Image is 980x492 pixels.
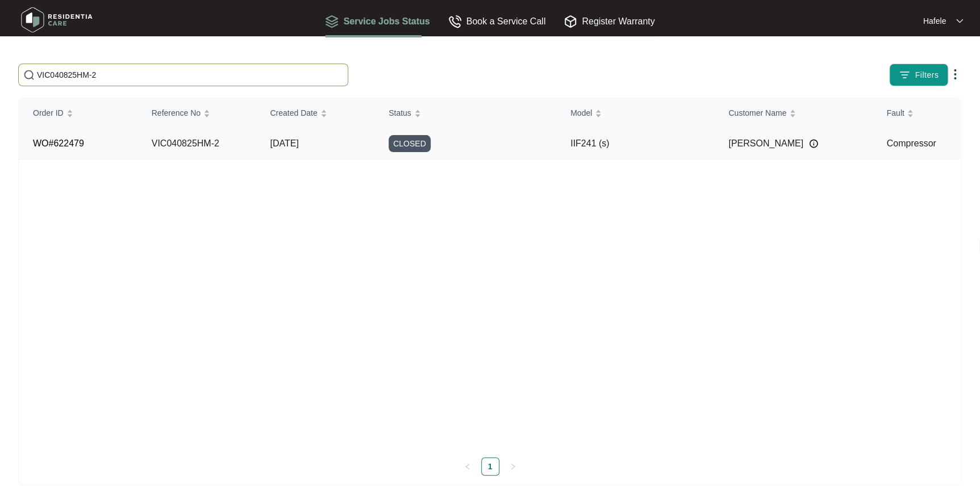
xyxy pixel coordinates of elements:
[23,69,35,81] img: search-icon
[482,458,499,475] a: 1
[256,98,375,128] th: Created Date
[464,463,471,470] span: left
[325,15,339,28] img: Service Jobs Status icon
[728,107,786,119] span: Customer Name
[564,15,577,28] img: Register Warranty icon
[564,14,654,28] div: Register Warranty
[923,15,946,27] p: Hafele
[956,18,963,24] img: dropdown arrow
[37,69,343,81] input: Search by Order Id, Assignee Name, Reference No, Customer Name and Model
[715,98,873,128] th: Customer Name
[570,107,592,119] span: Model
[889,64,948,86] button: filter iconFilters
[375,98,557,128] th: Status
[873,98,961,128] th: Fault
[448,15,462,28] img: Book a Service Call icon
[152,107,201,119] span: Reference No
[458,457,477,476] li: Previous Page
[270,107,317,119] span: Created Date
[458,457,477,476] button: left
[886,107,904,119] span: Fault
[389,107,411,119] span: Status
[325,14,429,28] div: Service Jobs Status
[504,457,522,476] button: right
[510,463,516,470] span: right
[33,107,64,119] span: Order ID
[728,137,803,150] span: [PERSON_NAME]
[17,3,97,37] img: residentia care logo
[557,128,715,159] td: IIF241 (s)
[389,135,431,152] span: CLOSED
[138,98,257,128] th: Reference No
[33,138,84,148] a: WO#622479
[557,98,715,128] th: Model
[448,14,546,28] div: Book a Service Call
[899,69,910,81] img: filter icon
[948,68,962,81] img: dropdown arrow
[915,69,939,81] span: Filters
[270,138,298,148] span: [DATE]
[138,128,257,159] td: VIC040825HM-2
[504,457,522,476] li: Next Page
[481,457,499,476] li: 1
[809,139,818,148] img: Info icon
[873,128,961,159] td: Compressor
[19,98,138,128] th: Order ID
